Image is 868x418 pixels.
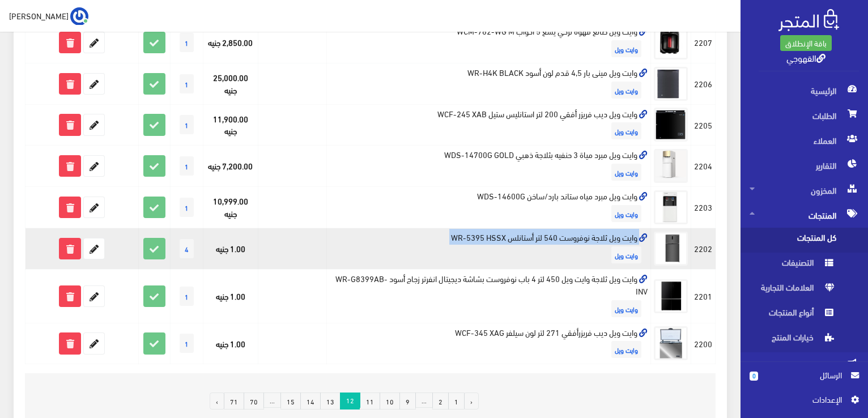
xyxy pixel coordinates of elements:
[70,7,88,25] img: ...
[654,279,688,313] img: oayt-oyl-thlag-oayt-oyl-450-ltr-4-bab-nofrost-bshash-dygytal-anfrtr-zgag-asod-wr-g8399ab-inv.png
[741,327,868,352] a: خيارات المنتج
[654,25,688,59] img: oayt-oyl-sanaa-kho-trky-ysaa-5-akoab-wcm-762-wg-m.png
[741,178,868,203] a: المخزون
[654,232,688,266] img: oayt-oyl-thlag-nofrost-540-ltr-astanls-wr-5395-hssx.png
[180,33,194,52] span: 1
[750,393,859,411] a: اﻹعدادات
[203,228,258,270] td: 1.00 جنيه
[750,203,859,228] span: المنتجات
[654,108,688,142] img: oayt-oyl-dyb-fryzr-afky-200-ltr-astanlys-styl-wcf-245-xab.png
[611,40,641,57] span: وايت ويل
[180,74,194,93] span: 1
[611,82,641,99] span: وايت ويل
[611,246,641,263] span: وايت ويل
[327,187,651,228] td: وايت ويل مبرد مياه ستاند بارد/ساخن WDS-14600G
[300,393,321,410] a: 14
[741,203,868,228] a: المنتجات
[611,164,641,181] span: وايت ويل
[750,302,836,327] span: أنواع المنتجات
[327,323,651,364] td: وايت ويل ديب فريزرأفقي 271 لتر لون سيلفر WCF-345 XAG
[180,115,194,134] span: 1
[611,341,641,358] span: وايت ويل
[432,393,449,410] a: 2
[280,393,301,410] a: 15
[691,269,716,323] td: 2201
[14,340,57,383] iframe: Drift Widget Chat Controller
[750,78,859,103] span: الرئيسية
[399,393,416,410] a: 9
[380,393,400,410] a: 10
[741,302,868,327] a: أنواع المنتجات
[750,228,836,253] span: كل المنتجات
[327,228,651,270] td: وايت ويل ثلاجة نوفروست 540 لتر أستانلس WR-5395 HSSX
[327,146,651,187] td: وايت ويل مبرد مياة 3 حنفيه بثلاجة ذهبي WDS-14700G GOLD
[203,146,258,187] td: 7,200.00 جنيه
[654,149,688,183] img: oayt-oyl-mbrd-mya-3-hnfyh-bthlag-thhby-wds-14700g-gold.png
[203,104,258,146] td: 11,900.00 جنيه
[741,103,868,128] a: الطلبات
[464,393,479,410] a: « السابق
[741,78,868,103] a: الرئيسية
[691,187,716,228] td: 2203
[9,8,69,23] span: [PERSON_NAME]
[780,35,832,51] a: باقة الإنطلاق
[741,278,868,302] a: العلامات التجارية
[691,22,716,63] td: 2207
[786,49,826,66] a: القهوجي
[750,153,859,178] span: التقارير
[691,228,716,270] td: 2202
[611,205,641,222] span: وايت ويل
[203,269,258,323] td: 1.00 جنيه
[691,104,716,146] td: 2205
[750,278,836,302] span: العلامات التجارية
[654,67,688,101] img: oayt-oyl-myn-bar-45-kdm-lon-asod-wr-h4k-black.png
[691,323,716,364] td: 2200
[750,103,859,128] span: الطلبات
[759,393,841,406] span: اﻹعدادات
[327,269,651,323] td: وايت ويل ثلاجة وايت ويل 450 لتر 4 باب نوفروست بشاشة ديجيتال انفرتر زجاج أسود WR-G8399AB-INV
[750,253,836,278] span: التصنيفات
[327,104,651,146] td: وايت ويل ديب فريزر أفقي 200 لتر استانليس ستيل WCF-245 XAB
[340,393,360,408] span: 12
[210,393,224,410] a: التالي »
[180,239,194,258] span: 4
[203,187,258,228] td: 10,999.00 جنيه
[611,300,641,317] span: وايت ويل
[741,153,868,178] a: التقارير
[750,372,758,381] span: 0
[320,393,341,410] a: 13
[767,369,842,381] span: الرسائل
[691,146,716,187] td: 2204
[180,156,194,176] span: 1
[654,326,688,360] img: oayt-oyl-dyb-fryzrafky-271-ltr-lon-sylfr-wcf-345-xag.png
[244,393,264,410] a: 70
[741,228,868,253] a: كل المنتجات
[654,190,688,224] img: oayt-oyl-mbrd-myah-stand-bardsakhn-wds-14600g.png
[203,323,258,364] td: 1.00 جنيه
[360,393,380,410] a: 11
[203,63,258,104] td: 25,000.00 جنيه
[327,22,651,63] td: وايت ويل صانع قهوة تركي يسع 5 أكواب WCM-762-WG M
[741,128,868,153] a: العملاء
[327,63,651,104] td: وايت ويل مينى بار 4,5 قدم لون أسود WR-H4K BLACK
[203,22,258,63] td: 2,850.00 جنيه
[741,253,868,278] a: التصنيفات
[750,327,836,352] span: خيارات المنتج
[778,9,839,31] img: .
[750,352,859,377] span: التسويق
[180,287,194,306] span: 1
[750,128,859,153] span: العملاء
[750,369,859,393] a: 0 الرسائل
[448,393,465,410] a: 1
[611,122,641,139] span: وايت ويل
[691,63,716,104] td: 2206
[9,7,88,25] a: ... [PERSON_NAME]
[180,198,194,217] span: 1
[750,178,859,203] span: المخزون
[224,393,244,410] a: 71
[180,334,194,353] span: 1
